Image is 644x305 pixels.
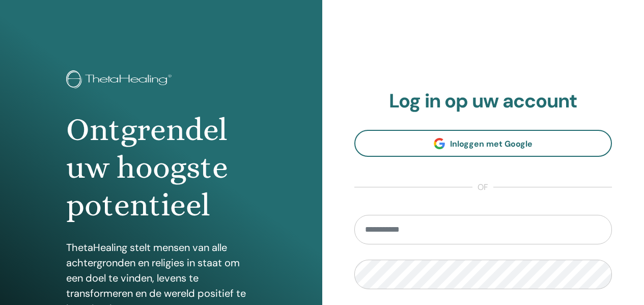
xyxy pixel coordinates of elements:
a: Inloggen met Google [354,130,612,157]
span: Inloggen met Google [450,138,533,149]
h2: Log in op uw account [354,90,612,113]
h1: Ontgrendel uw hoogste potentieel [66,111,256,225]
span: of [472,181,493,193]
